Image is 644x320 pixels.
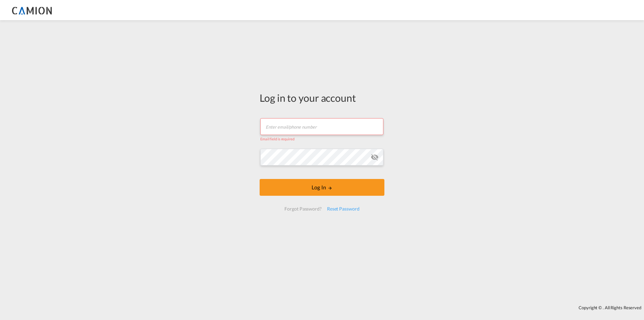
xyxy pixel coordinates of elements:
[260,179,384,196] button: LOGIN
[324,203,362,215] div: Reset Password
[282,203,324,215] div: Forgot Password?
[10,3,55,18] img: 05c02a603cfc11efa1b81fce21b124fa.png
[260,91,384,105] div: Log in to your account
[260,137,294,141] span: Email field is required
[260,118,383,135] input: Enter email/phone number
[371,153,379,161] md-icon: icon-eye-off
